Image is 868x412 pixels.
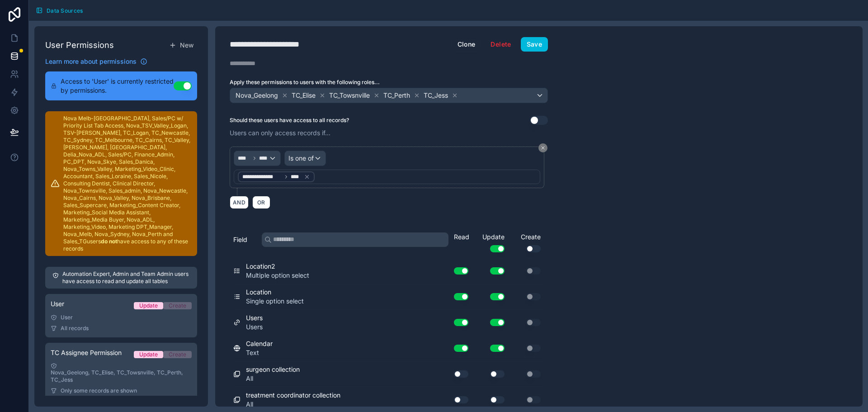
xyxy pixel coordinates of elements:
[47,7,83,14] span: Data Sources
[45,57,137,66] span: Learn more about permissions
[51,348,122,357] span: TC Assignee Permission
[246,271,309,280] span: Multiple option select
[252,196,270,209] button: OR
[246,313,263,322] span: Users
[169,302,186,309] div: Create
[508,232,544,252] div: Create
[452,37,481,52] button: Clone
[61,77,174,95] span: Access to 'User' is currently restricted by permissions.
[51,299,64,308] span: User
[329,91,370,100] span: TC_Towsnville
[246,374,300,383] span: All
[454,232,472,242] div: Read
[485,37,517,52] button: Delete
[288,154,314,163] span: Is one of
[472,232,508,252] div: Update
[45,39,114,52] h1: User Permissions
[63,115,192,252] p: Nova Melb-[GEOGRAPHIC_DATA], Sales/PC w/ Priority List Tab Access, Nova_TSV_Valley_Logan, TSV-[PE...
[236,91,278,100] span: Nova_Geelong
[165,37,197,53] button: New
[45,343,197,400] a: TC Assignee PermissionUpdateCreateNova_Geelong, TC_Elise, TC_Towsnville, TC_Perth, TC_JessOnly so...
[255,199,267,206] span: OR
[246,365,300,374] span: surgeon collection
[292,91,316,100] span: TC_Elise
[51,314,192,321] div: User
[246,262,309,271] span: Location2
[230,88,548,103] button: Nova_GeelongTC_EliseTC_TowsnvilleTC_PerthTC_Jess
[61,387,137,394] span: Only some records are shown
[246,339,273,348] span: Calendar
[246,348,273,357] span: Text
[521,37,548,52] button: Save
[45,57,147,66] a: Learn more about permissions
[246,391,340,400] span: treatment coordinator collection
[424,91,448,100] span: TC_Jess
[180,41,193,50] span: New
[61,325,89,332] span: All records
[230,79,548,86] label: Apply these permissions to users with the following roles...
[246,297,304,306] span: Single option select
[139,351,158,358] div: Update
[246,322,263,331] span: Users
[230,196,249,209] button: AND
[62,270,190,285] p: Automation Expert, Admin and Team Admin users have access to read and update all tables
[169,351,186,358] div: Create
[33,4,86,17] button: Data Sources
[139,302,158,309] div: Update
[45,294,197,337] a: UserUpdateCreateUserAll records
[230,128,548,137] p: Users can only access records if...
[230,117,349,124] label: Should these users have access to all records?
[246,288,304,297] span: Location
[233,235,247,244] span: Field
[51,363,192,384] div: Nova_Geelong, TC_Elise, TC_Towsnville, TC_Perth, TC_Jess
[383,91,410,100] span: TC_Perth
[284,151,326,166] button: Is one of
[246,400,340,409] span: All
[101,238,117,245] strong: do not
